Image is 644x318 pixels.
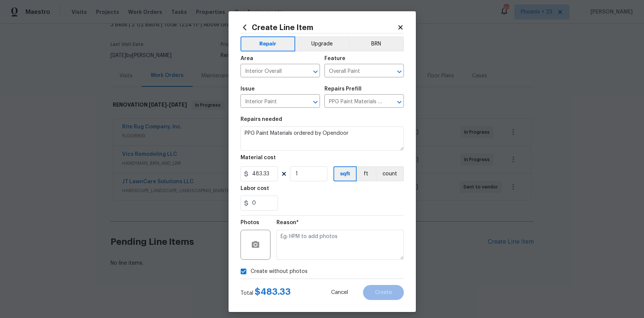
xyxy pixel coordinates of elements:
[241,117,282,122] h5: Repairs needed
[324,86,362,92] h5: Repairs Prefill
[375,290,392,295] span: Create
[255,287,291,296] span: $ 483.33
[349,36,404,51] button: BRN
[241,186,269,191] h5: Labor cost
[251,268,308,276] span: Create without photos
[310,97,321,107] button: Open
[376,166,404,181] button: count
[324,56,345,61] h5: Feature
[333,166,357,181] button: sqft
[394,66,405,77] button: Open
[241,36,296,51] button: Repair
[295,36,349,51] button: Upgrade
[241,220,259,225] h5: Photos
[357,166,376,181] button: ft
[241,56,253,61] h5: Area
[276,220,299,225] h5: Reason*
[363,285,404,300] button: Create
[241,23,397,32] h2: Create Line Item
[241,127,404,151] textarea: PPG Paint Materials ordered by Opendoor
[331,290,348,295] span: Cancel
[241,155,276,160] h5: Material cost
[241,288,291,297] div: Total
[394,97,405,107] button: Open
[241,86,255,92] h5: Issue
[319,285,360,300] button: Cancel
[310,66,321,77] button: Open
